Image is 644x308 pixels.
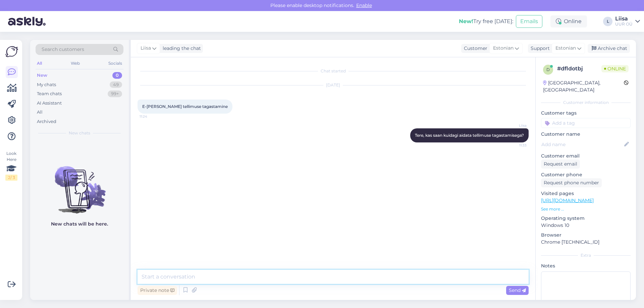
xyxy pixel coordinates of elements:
[142,104,228,109] span: E-[PERSON_NAME] tellimuse tagastamine
[516,15,542,28] button: Emails
[69,130,90,136] span: New chats
[528,45,550,52] div: Support
[160,45,201,52] div: leading the chat
[541,131,631,138] p: Customer name
[541,252,631,258] div: Extra
[459,17,513,25] div: Try free [DATE]:
[5,45,18,58] img: Askly Logo
[541,215,631,222] p: Operating system
[37,118,56,125] div: Archived
[603,17,612,26] div: L
[138,286,177,295] div: Private note
[546,67,550,72] span: d
[541,110,631,117] p: Customer tags
[354,2,374,8] span: Enable
[601,65,629,72] span: Online
[541,100,631,106] div: Customer information
[141,45,151,52] span: Liisa
[541,239,631,246] p: Chrome [TECHNICAL_ID]
[5,150,17,181] div: Look Here
[138,68,529,74] div: Chat started
[37,100,62,107] div: AI Assistant
[615,16,640,27] a: LiisaUUR OÜ
[42,46,84,53] span: Search customers
[541,141,623,148] input: Add name
[541,206,631,212] p: See more ...
[541,152,631,160] p: Customer email
[108,90,122,97] div: 99+
[30,154,129,214] img: No chats
[541,160,580,169] div: Request email
[543,79,624,94] div: [GEOGRAPHIC_DATA], [GEOGRAPHIC_DATA]
[588,44,630,53] div: Archive chat
[555,45,576,52] span: Estonian
[501,143,527,148] span: 11:33
[541,232,631,239] p: Browser
[541,178,602,187] div: Request phone number
[541,222,631,229] p: Windows 10
[461,45,487,52] div: Customer
[69,59,81,68] div: Web
[541,262,631,269] p: Notes
[37,81,56,88] div: My chats
[493,45,514,52] span: Estonian
[36,59,43,68] div: All
[541,118,631,128] input: Add a tag
[107,59,123,68] div: Socials
[112,72,122,79] div: 0
[51,221,108,228] p: New chats will be here.
[501,123,527,128] span: Liisa
[550,15,587,27] div: Online
[37,72,47,79] div: New
[37,90,62,97] div: Team chats
[110,81,122,88] div: 49
[541,197,594,203] a: [URL][DOMAIN_NAME]
[138,82,529,88] div: [DATE]
[541,171,631,178] p: Customer phone
[557,65,601,73] div: # dfldotbj
[615,16,633,21] div: Liisa
[37,109,43,116] div: All
[459,18,473,24] b: New!
[615,21,633,27] div: UUR OÜ
[5,175,17,181] div: 2 / 3
[509,287,526,293] span: Send
[415,133,524,138] span: Tere, kas saan kuidagi aidata tellimuse tagastamisega?
[140,114,165,119] span: 11:24
[541,190,631,197] p: Visited pages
